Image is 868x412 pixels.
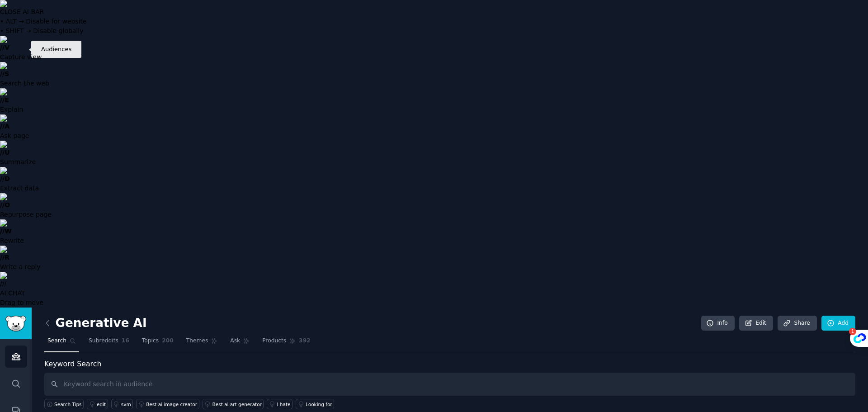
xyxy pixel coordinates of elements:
[183,334,221,352] a: Themes
[186,337,208,345] span: Themes
[296,399,334,409] a: Looking for
[139,334,177,352] a: Topics200
[87,399,108,409] a: edit
[306,401,332,407] div: Looking for
[54,401,82,407] span: Search Tips
[739,316,773,331] a: Edit
[262,337,286,345] span: Products
[136,399,199,409] a: Best ai image creator
[44,399,84,409] button: Search Tips
[203,399,264,409] a: Best ai art generator
[277,401,290,407] div: I hate
[299,337,311,345] span: 392
[44,373,855,396] input: Keyword search in audience
[778,316,816,331] a: Share
[5,316,26,331] img: GummySearch logo
[47,337,66,345] span: Search
[121,401,131,407] div: svm
[44,334,79,352] a: Search
[701,316,735,331] a: Info
[142,337,159,345] span: Topics
[85,334,132,352] a: Subreddits16
[267,399,292,409] a: I hate
[146,401,197,407] div: Best ai image creator
[162,337,174,345] span: 200
[821,316,855,331] a: Add
[122,337,129,345] span: 16
[230,337,240,345] span: Ask
[111,399,133,409] a: svm
[44,360,101,368] label: Keyword Search
[259,334,313,352] a: Products392
[212,401,262,407] div: Best ai art generator
[89,337,118,345] span: Subreddits
[227,334,253,352] a: Ask
[44,316,147,331] h2: Generative AI
[97,401,106,407] div: edit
